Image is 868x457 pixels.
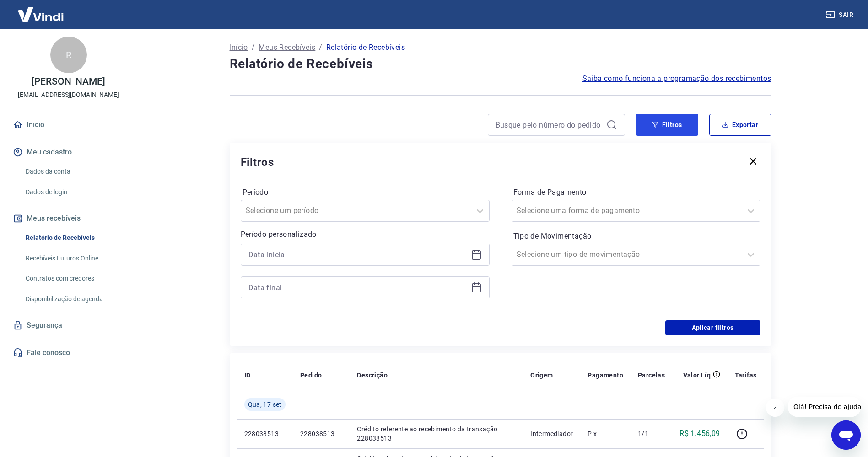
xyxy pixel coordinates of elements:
a: Início [230,42,248,53]
a: Contratos com credores [22,269,126,288]
p: Origem [530,371,553,380]
label: Período [243,187,488,198]
p: [PERSON_NAME] [32,77,105,86]
img: Vindi [11,0,70,28]
p: / [252,42,255,53]
a: Início [11,115,126,135]
span: Qua, 17 set [248,400,282,409]
p: Período personalizado [241,229,490,240]
a: Disponibilização de agenda [22,290,126,308]
button: Filtros [636,114,698,136]
a: Dados da conta [22,162,126,181]
p: Valor Líq. [683,371,713,380]
p: 228038513 [300,429,342,438]
p: Relatório de Recebíveis [326,42,405,53]
p: / [319,42,322,53]
p: R$ 1.456,09 [679,428,720,439]
label: Forma de Pagamento [513,187,759,198]
iframe: Botão para abrir a janela de mensagens [831,420,861,450]
p: Pagamento [588,371,623,380]
p: Tarifas [735,371,757,380]
iframe: Mensagem da empresa [788,397,861,417]
button: Sair [824,6,857,23]
a: Saiba como funciona a programação dos recebimentos [582,73,771,84]
input: Data final [248,281,467,294]
h4: Relatório de Recebíveis [230,55,771,73]
p: Pedido [300,371,322,380]
input: Data inicial [248,248,467,261]
span: Olá! Precisa de ajuda? [5,6,77,14]
button: Exportar [709,114,771,136]
a: Relatório de Recebíveis [22,228,126,247]
button: Meu cadastro [11,142,126,162]
h5: Filtros [241,155,275,170]
p: Pix [588,429,623,438]
iframe: Fechar mensagem [766,399,784,417]
a: Fale conosco [11,343,126,363]
p: Crédito referente ao recebimento da transação 228038513 [357,425,516,443]
p: Descrição [357,371,388,380]
button: Aplicar filtros [665,320,760,335]
input: Busque pelo número do pedido [496,118,603,132]
p: 228038513 [244,429,286,438]
p: ID [244,371,251,380]
a: Dados de login [22,183,126,202]
p: Parcelas [638,371,665,380]
a: Segurança [11,315,126,335]
a: Recebíveis Futuros Online [22,249,126,268]
label: Tipo de Movimentação [513,231,759,242]
button: Meus recebíveis [11,208,126,228]
div: R [50,37,87,73]
p: 1/1 [638,429,665,438]
a: Meus Recebíveis [259,42,315,53]
p: [EMAIL_ADDRESS][DOMAIN_NAME] [18,90,119,100]
p: Intermediador [530,429,573,438]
